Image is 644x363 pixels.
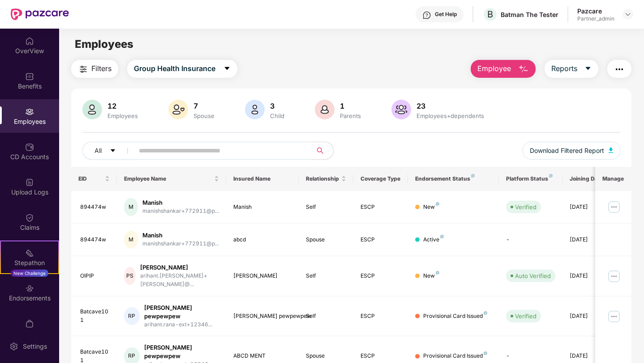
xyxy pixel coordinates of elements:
[570,352,610,360] div: [DATE]
[577,7,614,15] div: Pazcare
[124,307,140,325] div: RP
[25,284,34,293] img: svg+xml;base64,PHN2ZyBpZD0iRW5kb3JzZW1lbnRzIiB4bWxucz0iaHR0cDovL3d3dy53My5vcmcvMjAwMC9zdmciIHdpZH...
[609,148,613,153] img: svg+xml;base64,PHN2ZyB4bWxucz0iaHR0cDovL3d3dy53My5vcmcvMjAwMC9zdmciIHhtbG5zOnhsaW5rPSJodHRwOi8vd3...
[607,200,621,214] img: manageButton
[11,8,69,20] img: New Pazcare Logo
[607,269,621,283] img: manageButton
[71,167,117,191] th: EID
[415,175,492,182] div: Endorsement Status
[361,272,401,280] div: ESCP
[25,37,34,46] img: svg+xml;base64,PHN2ZyBpZD0iSG9tZSIgeG1sbnM9Imh0dHA6Ly93d3cudzMub3JnLzIwMDAvc3ZnIiB3aWR0aD0iMjAiIG...
[570,272,610,280] div: [DATE]
[82,100,102,119] img: svg+xml;base64,PHN2ZyB4bWxucz0iaHR0cDovL3d3dy53My5vcmcvMjAwMC9zdmciIHhtbG5zOnhsaW5rPSJodHRwOi8vd3...
[435,11,457,18] div: Get Help
[142,198,219,207] div: Manish
[106,101,140,110] div: 12
[515,203,537,211] div: Verified
[299,167,353,191] th: Relationship
[144,321,219,329] div: arihant.rana-ext+12346...
[518,64,529,75] img: svg+xml;base64,PHN2ZyB4bWxucz0iaHR0cDovL3d3dy53My5vcmcvMjAwMC9zdmciIHhtbG5zOnhsaW5rPSJodHRwOi8vd3...
[71,60,118,78] button: Filters
[484,351,487,355] img: svg+xml;base64,PHN2ZyB4bWxucz0iaHR0cDovL3d3dy53My5vcmcvMjAwMC9zdmciIHdpZHRoPSI4IiBoZWlnaHQ9IjgiIH...
[353,167,408,191] th: Coverage Type
[436,271,439,274] img: svg+xml;base64,PHN2ZyB4bWxucz0iaHR0cDovL3d3dy53My5vcmcvMjAwMC9zdmciIHdpZHRoPSI4IiBoZWlnaHQ9IjgiIH...
[25,178,34,187] img: svg+xml;base64,PHN2ZyBpZD0iVXBsb2FkX0xvZ3MiIGRhdGEtbmFtZT0iVXBsb2FkIExvZ3MiIHhtbG5zPSJodHRwOi8vd3...
[124,198,138,216] div: M
[11,270,48,277] div: New Challenge
[25,213,34,222] img: svg+xml;base64,PHN2ZyBpZD0iQ2xhaW0iIHhtbG5zPSJodHRwOi8vd3d3LnczLm9yZy8yMDAwL3N2ZyIgd2lkdGg9IjIwIi...
[477,63,511,74] span: Employee
[268,112,286,119] div: Child
[423,203,439,211] div: New
[134,63,215,74] span: Group Health Insurance
[268,101,286,110] div: 3
[82,142,137,160] button: Allcaret-down
[110,148,116,155] span: caret-down
[361,236,401,244] div: ESCP
[25,107,34,116] img: svg+xml;base64,PHN2ZyBpZD0iRW1wbG95ZWVzIiB4bWxucz0iaHR0cDovL3d3dy53My5vcmcvMjAwMC9zdmciIHdpZHRoPS...
[106,112,140,119] div: Employees
[91,63,112,74] span: Filters
[306,312,346,321] div: Self
[233,236,292,244] div: abcd
[607,309,621,323] img: manageButton
[142,240,219,248] div: manishshankar+772911@p...
[9,342,18,351] img: svg+xml;base64,PHN2ZyBpZD0iU2V0dGluZy0yMHgyMCIgeG1sbnM9Imh0dHA6Ly93d3cudzMub3JnLzIwMDAvc3ZnIiB3aW...
[124,267,136,285] div: PS
[306,272,346,280] div: Self
[361,312,401,321] div: ESCP
[311,147,329,154] span: search
[80,203,110,211] div: 894474w
[584,65,592,73] span: caret-down
[192,101,216,110] div: 7
[484,311,487,315] img: svg+xml;base64,PHN2ZyB4bWxucz0iaHR0cDovL3d3dy53My5vcmcvMjAwMC9zdmciIHdpZHRoPSI4IiBoZWlnaHQ9IjgiIH...
[471,174,475,177] img: svg+xml;base64,PHN2ZyB4bWxucz0iaHR0cDovL3d3dy53My5vcmcvMjAwMC9zdmciIHdpZHRoPSI4IiBoZWlnaHQ9IjgiIH...
[570,236,610,244] div: [DATE]
[80,272,110,280] div: OIPIP
[338,101,363,110] div: 1
[570,312,610,321] div: [DATE]
[144,343,219,360] div: [PERSON_NAME] pewpewpew
[515,271,551,280] div: Auto Verified
[144,304,219,321] div: [PERSON_NAME] pewpewpew
[124,231,138,249] div: M
[499,224,562,256] td: -
[471,60,536,78] button: Employee
[80,308,110,325] div: Batcave101
[391,100,411,119] img: svg+xml;base64,PHN2ZyB4bWxucz0iaHR0cDovL3d3dy53My5vcmcvMjAwMC9zdmciIHhtbG5zOnhsaW5rPSJodHRwOi8vd3...
[315,100,335,119] img: svg+xml;base64,PHN2ZyB4bWxucz0iaHR0cDovL3d3dy53My5vcmcvMjAwMC9zdmciIHhtbG5zOnhsaW5rPSJodHRwOi8vd3...
[624,11,631,18] img: svg+xml;base64,PHN2ZyBpZD0iRHJvcGRvd24tMzJ4MzIiIHhtbG5zPSJodHRwOi8vd3d3LnczLm9yZy8yMDAwL3N2ZyIgd2...
[423,272,439,280] div: New
[515,312,537,321] div: Verified
[94,146,102,156] span: All
[140,263,219,272] div: [PERSON_NAME]
[124,175,212,182] span: Employee Name
[142,207,219,215] div: manishshankar+772911@p...
[361,203,401,211] div: ESCP
[415,112,486,119] div: Employees+dependents
[551,63,577,74] span: Reports
[338,112,363,119] div: Parents
[570,203,610,211] div: [DATE]
[233,352,292,360] div: ABCD MENT
[226,167,299,191] th: Insured Name
[127,60,237,78] button: Group Health Insurancecaret-down
[306,352,346,360] div: Spouse
[306,203,346,211] div: Self
[545,60,598,78] button: Reportscaret-down
[361,352,401,360] div: ESCP
[523,142,620,160] button: Download Filtered Report
[311,142,334,160] button: search
[530,146,604,156] span: Download Filtered Report
[501,10,558,19] div: Batman The Tester
[20,342,50,351] div: Settings
[415,101,486,110] div: 23
[1,258,58,267] div: Stepathon
[440,235,444,238] img: svg+xml;base64,PHN2ZyB4bWxucz0iaHR0cDovL3d3dy53My5vcmcvMjAwMC9zdmciIHdpZHRoPSI4IiBoZWlnaHQ9IjgiIH...
[75,38,133,51] span: Employees
[436,202,439,206] img: svg+xml;base64,PHN2ZyB4bWxucz0iaHR0cDovL3d3dy53My5vcmcvMjAwMC9zdmciIHdpZHRoPSI4IiBoZWlnaHQ9IjgiIH...
[25,319,34,328] img: svg+xml;base64,PHN2ZyBpZD0iTXlfT3JkZXJzIiBkYXRhLW5hbWU9Ik15IE9yZGVycyIgeG1sbnM9Imh0dHA6Ly93d3cudz...
[78,175,103,182] span: EID
[423,352,487,360] div: Provisional Card Issued
[549,174,553,177] img: svg+xml;base64,PHN2ZyB4bWxucz0iaHR0cDovL3d3dy53My5vcmcvMjAwMC9zdmciIHdpZHRoPSI4IiBoZWlnaHQ9IjgiIH...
